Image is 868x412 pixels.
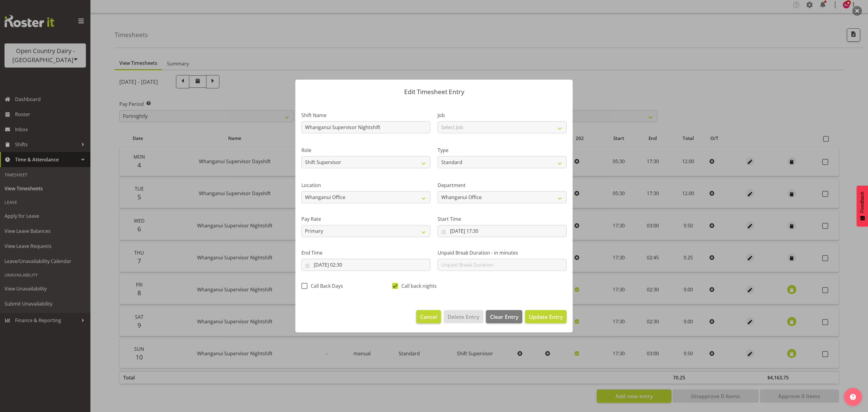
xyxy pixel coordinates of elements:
[525,310,567,323] button: Update Entry
[529,313,563,320] span: Update Entry
[438,147,567,154] label: Type
[301,249,430,256] label: End Time
[301,147,430,154] label: Role
[301,121,430,133] input: Shift Name
[438,225,567,237] input: Click to select...
[486,310,522,323] button: Clear Entry
[438,215,567,223] label: Start Time
[301,215,430,223] label: Pay Rate
[416,310,441,323] button: Cancel
[438,182,567,189] label: Department
[301,182,430,189] label: Location
[420,313,437,321] span: Cancel
[444,310,483,323] button: Delete Entry
[307,283,343,289] span: Call Back Days
[857,185,868,227] button: Feedback - Show survey
[301,259,430,271] input: Click to select...
[301,89,567,95] p: Edit Timesheet Entry
[438,249,567,256] label: Unpaid Break Duration - in minutes
[438,112,567,119] label: Job
[301,112,430,119] label: Shift Name
[438,259,567,271] input: Unpaid Break Duration
[850,394,856,400] img: help-xxl-2.png
[860,192,865,213] span: Feedback
[490,313,518,321] span: Clear Entry
[398,283,437,289] span: Call back nights
[448,313,479,321] span: Delete Entry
